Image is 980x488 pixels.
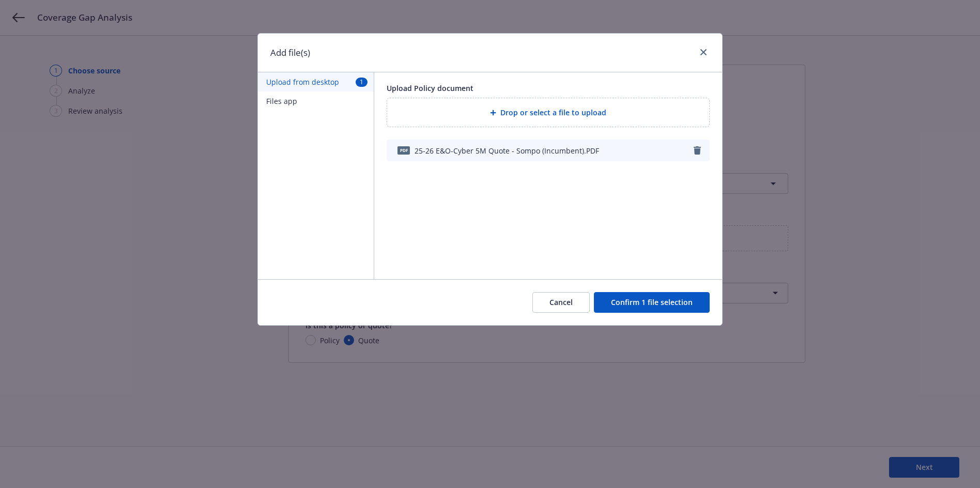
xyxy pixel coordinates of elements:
span: PDF [397,146,410,154]
span: 25-26 E&O-Cyber 5M Quote - Sompo (Incumbent).PDF [415,145,599,156]
h1: Add file(s) [270,46,310,59]
div: Drop or select a file to upload [387,98,710,127]
div: Upload Policy document [387,83,710,94]
button: Confirm 1 file selection [594,292,710,313]
button: Upload from desktop1 [258,72,374,91]
span: 1 [356,78,367,86]
a: close [697,46,710,58]
span: Drop or select a file to upload [500,107,606,118]
button: Files app [258,91,374,111]
button: Cancel [532,292,590,313]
